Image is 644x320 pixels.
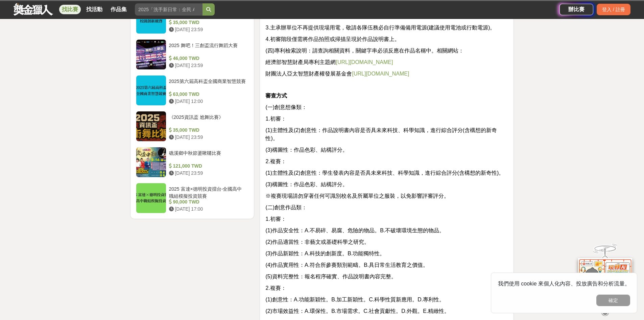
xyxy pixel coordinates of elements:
[169,62,246,69] div: [DATE] 23:59
[265,59,393,65] span: 經濟部智慧財產局專利主題網
[597,4,630,15] div: 登入 / 註冊
[169,198,246,206] div: 90,000 TWD
[265,158,286,164] span: 2.複賽：
[59,5,81,14] a: 找比賽
[265,182,348,187] span: (3)構圖性：作品色彩、結構評分。
[169,114,246,127] div: 《2025資訊盃 尬舞比賽》
[136,39,249,70] a: 2025 舞吧！三創盃流行舞蹈大賽 46,000 TWD [DATE] 23:59
[136,147,249,177] a: 礁溪鄉中秋節盪鞦韆比賽 121,000 TWD [DATE] 23:59
[265,216,286,222] span: 1.初審：
[169,26,246,33] div: [DATE] 23:59
[169,163,246,170] div: 121,000 TWD
[135,3,202,16] input: 2025「洗手新日常：全民 ALL IN」洗手歌全台徵選
[265,274,397,279] span: (5)資料完整性：報名程序確實、作品說明書內容完整。
[352,71,409,77] a: [URL][DOMAIN_NAME]
[265,205,307,210] span: (二)創意作品類：
[169,91,246,98] div: 63,000 TWD
[559,4,593,15] a: 辦比賽
[169,150,246,163] div: 礁溪鄉中秋節盪鞦韆比賽
[265,262,428,268] span: (4)作品實用性：A.符合所參賽類別範疇。B.具日常生活教育之價值。
[578,258,632,303] img: d2146d9a-e6f6-4337-9592-8cefde37ba6b.png
[265,116,286,122] span: 1.初審：
[265,147,348,153] span: (3)構圖性：作品色彩、結構評分。
[169,78,246,91] div: 2025第六屆高科盃全國商業智慧競賽
[265,308,450,314] span: (2)市場效益性：A.環保性。B.市場需求。C.社會貢獻性。D.外觀。E.精緻性。
[169,55,246,62] div: 46,000 TWD
[265,127,497,141] span: (1)主體性及(2)創意性：作品說明書內容是否具未來科技、科學知識，進行綜合評分(含構想的新奇性)。
[265,71,409,77] span: 財團法人亞太智慧財產權發展基金會
[169,186,246,198] div: 2025 富達×德明投資擂台-全國高中職組模擬投資競賽
[265,104,307,110] span: (一)創意想像類：
[169,127,246,134] div: 35,000 TWD
[596,295,630,306] button: 確定
[265,297,445,302] span: (1)創意性：A.功能新穎性。B.加工新穎性。C.科學性質新應用。D.專利性。
[169,170,246,177] div: [DATE] 23:59
[265,170,504,176] span: (1)主體性及(2)創意性：學生發表內容是否具未來科技、科學知識，進行綜合評分(含構想的新奇性)。
[265,251,385,256] span: (3)作品新穎性：A.科技的創新度。B.功能獨特性。
[265,285,286,291] span: 2.複賽：
[265,239,369,245] span: (2)作品適當性：非藝文或基礎科學之研究。
[265,93,287,99] strong: 審查方式
[108,5,129,14] a: 作品集
[169,42,246,55] div: 2025 舞吧！三創盃流行舞蹈大賽
[169,19,246,26] div: 35,000 TWD
[136,183,249,213] a: 2025 富達×德明投資擂台-全國高中職組模擬投資競賽 90,000 TWD [DATE] 17:00
[336,59,393,65] a: [URL][DOMAIN_NAME]
[169,134,246,141] div: [DATE] 23:59
[136,111,249,142] a: 《2025資訊盃 尬舞比賽》 35,000 TWD [DATE] 23:59
[169,206,246,213] div: [DATE] 17:00
[265,36,400,42] span: 4.初審階段僅需將作品拍照或掃描呈現於作品說明書上。
[498,281,630,286] span: 我們使用 cookie 來個人化內容、投放廣告和分析流量。
[265,228,445,233] span: (1)作品安全性：A.不易碎、易腐、危險的物品。B.不破壞環境生態的物品。
[265,193,449,199] span: ※複賽現場請勿穿著任何可識別校名及所屬單位之服裝，以免影響評審評分。
[265,48,464,54] span: (四)專利檢索說明：請查詢相關資料，關鍵字串必須反應在作品名稱中。相關網站：
[265,25,495,30] span: 3.主承辦單位不再提供現場用電，敬請各隊伍務必自行準備備用電源(建議使用電池或行動電源)。
[169,98,246,105] div: [DATE] 12:00
[136,75,249,106] a: 2025第六屆高科盃全國商業智慧競賽 63,000 TWD [DATE] 12:00
[84,5,105,14] a: 找活動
